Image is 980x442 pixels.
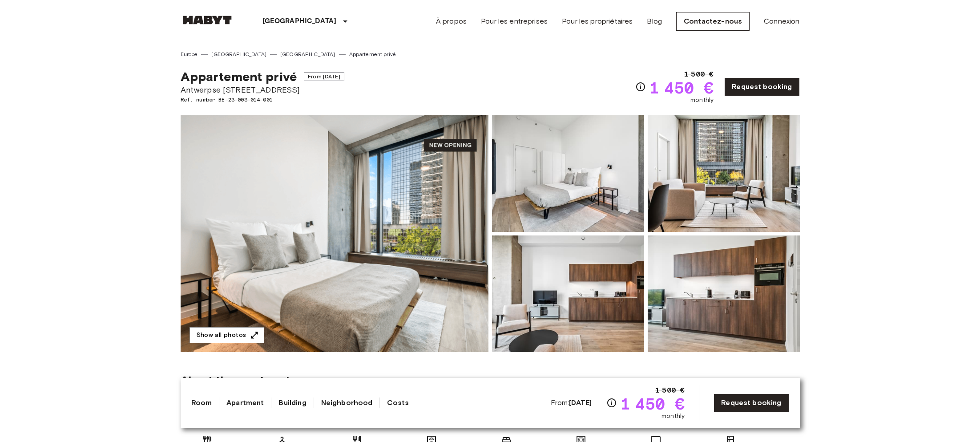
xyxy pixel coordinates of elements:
a: Connexion [764,16,799,27]
span: 1 500 € [684,69,714,80]
a: Request booking [724,77,799,96]
svg: Check cost overview for full price breakdown. Please note that discounts apply to new joiners onl... [635,81,646,92]
img: Picture of unit BE-23-003-014-001 [648,115,800,232]
b: [DATE] [569,398,592,407]
span: 1 450 € [649,80,714,96]
a: Building [278,397,306,408]
a: Europe [181,50,198,58]
svg: Check cost overview for full price breakdown. Please note that discounts apply to new joiners onl... [606,397,617,408]
img: Picture of unit BE-23-003-014-001 [648,235,800,352]
a: Contactez-nous [676,12,750,31]
a: Costs [387,397,409,408]
img: Marketing picture of unit BE-23-003-014-001 [181,115,488,352]
span: Antwerpse [STREET_ADDRESS] [181,84,344,96]
img: Picture of unit BE-23-003-014-001 [492,235,644,352]
a: Appartement privé [349,50,396,58]
span: monthly [690,96,714,105]
a: Room [191,397,212,408]
p: [GEOGRAPHIC_DATA] [262,16,337,27]
a: Blog [647,16,662,27]
a: [GEOGRAPHIC_DATA] [280,50,335,58]
a: Pour les propriétaires [562,16,633,27]
span: Appartement privé [181,69,297,84]
a: Request booking [714,393,789,412]
a: Pour les entreprises [481,16,548,27]
span: From: [551,398,592,408]
span: 1 450 € [621,396,685,412]
img: Picture of unit BE-23-003-014-001 [492,115,644,232]
img: Habyt [181,16,234,24]
span: monthly [661,412,685,421]
span: About the apartment [181,373,290,387]
span: From [DATE] [304,72,344,81]
a: Neighborhood [321,397,373,408]
span: 1 500 € [655,385,685,396]
button: Show all photos [190,327,264,344]
a: [GEOGRAPHIC_DATA] [211,50,266,58]
a: À propos [436,16,467,27]
a: Apartment [226,397,264,408]
span: Ref. number BE-23-003-014-001 [181,96,344,104]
